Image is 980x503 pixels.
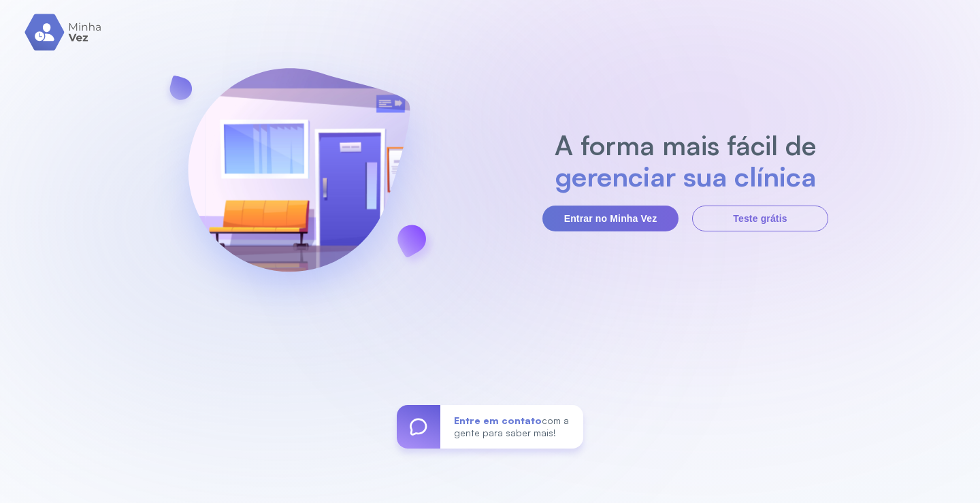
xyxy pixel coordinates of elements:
[24,14,103,51] img: logo.svg
[440,405,583,449] div: com a gente para saber mais!
[548,161,823,192] h2: gerenciar sua clínica
[548,129,823,161] h2: A forma mais fácil de
[397,405,583,449] a: Entre em contatocom a gente para saber mais!
[542,206,679,231] button: Entrar no Minha Vez
[692,206,828,231] button: Teste grátis
[454,415,542,426] span: Entre em contato
[152,32,446,328] img: banner-login.svg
